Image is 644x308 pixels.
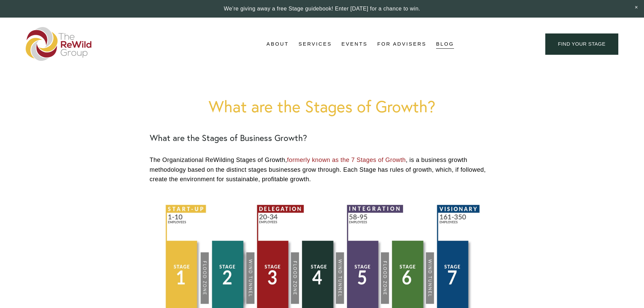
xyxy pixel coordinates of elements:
[299,39,332,49] a: folder dropdown
[266,40,289,49] span: About
[377,39,426,49] a: For Advisers
[150,155,495,184] p: The Organizational ReWilding Stages of Growth, , is a business growth methodology based on the di...
[436,39,454,49] a: Blog
[545,33,618,55] a: find your stage
[287,157,406,163] a: formerly known as the 7 Stages of Growth
[26,27,92,61] img: The ReWild Group
[266,39,289,49] a: folder dropdown
[299,40,332,49] span: Services
[341,39,367,49] a: Events
[150,133,495,143] h2: What are the Stages of Business Growth?
[150,97,495,116] h1: What are the Stages of Growth?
